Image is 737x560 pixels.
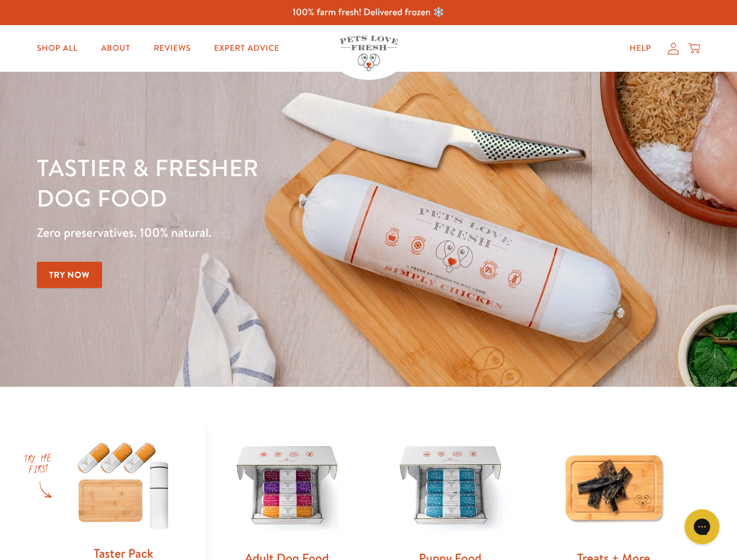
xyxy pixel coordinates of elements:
[340,36,398,71] img: Pets Love Fresh
[27,37,87,60] a: Shop All
[144,37,200,60] a: Reviews
[620,37,661,60] a: Help
[37,152,479,213] h1: Tastier & fresher dog food
[37,262,102,288] a: Try Now
[679,505,725,548] iframe: Gorgias live chat messenger
[92,37,139,60] a: About
[37,222,479,243] p: Zero preservatives. 100% natural.
[205,37,289,60] a: Expert Advice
